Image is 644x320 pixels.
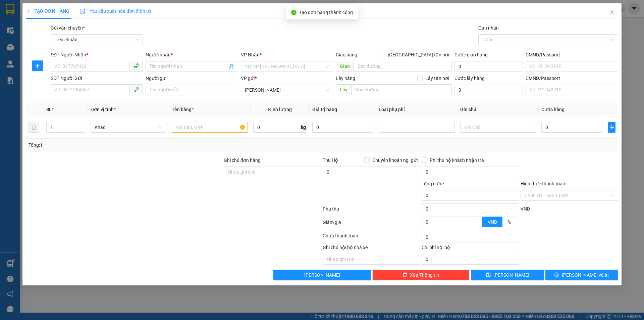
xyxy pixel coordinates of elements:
[554,272,559,278] span: printer
[80,9,86,14] img: icon
[336,61,354,72] span: Giao
[133,87,139,92] span: phone
[304,271,340,279] span: [PERSON_NAME]
[322,232,421,244] div: Chưa thanh toán
[224,167,321,177] input: Ghi chú đơn hàng
[32,60,43,71] button: plus
[458,103,539,116] th: Ghi chú
[229,64,234,69] span: user-add
[268,107,292,112] span: Định lượng
[323,254,420,265] input: Nhập ghi chú
[80,8,151,14] span: Yêu cầu xuất hóa đơn điện tử
[172,122,248,133] input: VD: Bàn, Ghế
[29,122,39,133] button: delete
[422,244,519,254] div: Chi phí nội bộ
[608,122,615,133] button: plus
[291,10,297,15] span: check-circle
[172,107,194,112] span: Tên hàng
[51,75,143,82] div: SĐT Người Gửi
[273,270,371,280] button: [PERSON_NAME]
[488,219,497,225] span: VND
[336,76,355,81] span: Lấy hàng
[410,271,439,279] span: Xóa Thông tin
[312,122,373,133] input: 0
[354,61,452,72] input: Dọc đường
[322,205,421,217] div: Phụ thu
[336,52,357,57] span: Giao hàng
[422,181,444,186] span: Tổng cước
[146,75,238,82] div: Người gửi
[323,244,420,254] div: Ghi chú nội bộ nhà xe
[454,52,488,57] label: Cước giao hàng
[521,181,565,186] label: Hình thức thanh toán
[385,51,452,58] span: [GEOGRAPHIC_DATA] tận nơi
[133,63,139,68] span: phone
[26,9,31,13] span: plus
[562,271,609,279] span: [PERSON_NAME] và In
[471,270,544,280] button: save[PERSON_NAME]
[241,75,333,82] div: VP gửi
[521,206,530,212] span: VND
[146,51,238,58] div: Người nhận
[478,25,499,31] label: Gán nhãn
[460,122,536,133] input: Ghi Chú
[370,156,420,164] span: Chuyển khoản ng. gửi
[486,272,491,278] span: save
[95,122,162,132] span: Khác
[224,157,261,163] label: Ghi chú đơn hàng
[55,35,139,45] span: Tiêu chuẩn
[312,107,337,112] span: Giá trị hàng
[51,51,143,58] div: SĐT Người Nhận
[241,52,260,57] span: VP Nhận
[33,63,43,68] span: plus
[29,141,249,149] div: Tổng: 1
[603,3,622,22] button: Close
[372,270,470,280] button: deleteXóa Thông tin
[376,103,457,116] th: Loại phụ phí
[507,219,511,225] span: %
[541,107,565,112] span: Cước hàng
[493,271,529,279] span: [PERSON_NAME]
[526,75,618,82] div: CMND/Passport
[423,75,452,82] span: Lấy tận nơi
[300,122,307,133] span: kg
[545,270,618,280] button: printer[PERSON_NAME] và In
[608,125,615,130] span: plus
[454,76,485,81] label: Cước lấy hàng
[322,219,421,230] div: Giảm giá
[402,272,407,278] span: delete
[245,85,329,95] span: Cư Kuin
[454,61,523,72] input: Cước giao hàng
[46,107,52,112] span: SL
[427,156,487,164] span: Phí thu hộ khách nhận trả
[609,10,615,15] span: close
[51,25,85,31] span: Gói vận chuyển
[323,157,338,163] span: Thu Hộ
[351,84,452,95] input: Dọc đường
[26,8,69,14] span: TẠO ĐƠN HÀNG
[91,107,116,112] span: Đơn vị tính
[299,10,353,15] span: Tạo đơn hàng thành công
[526,51,618,58] div: CMND/Passport
[454,85,523,95] input: Cước lấy hàng
[336,84,351,95] span: Lấy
